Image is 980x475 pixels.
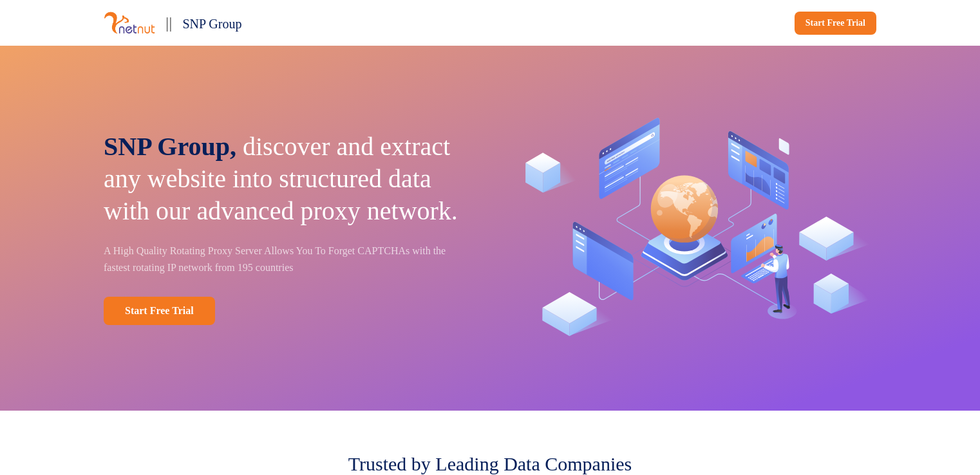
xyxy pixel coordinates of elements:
[104,297,215,325] a: Start Free Trial
[165,10,172,35] p: ||
[104,131,472,227] p: discover and extract any website into structured data with our advanced proxy network.
[795,12,876,35] a: Start Free Trial
[104,243,472,276] p: A High Quality Rotating Proxy Server Allows You To Forget CAPTCHAs with the fastest rotating IP n...
[182,17,241,31] span: SNP Group
[104,132,236,161] span: SNP Group,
